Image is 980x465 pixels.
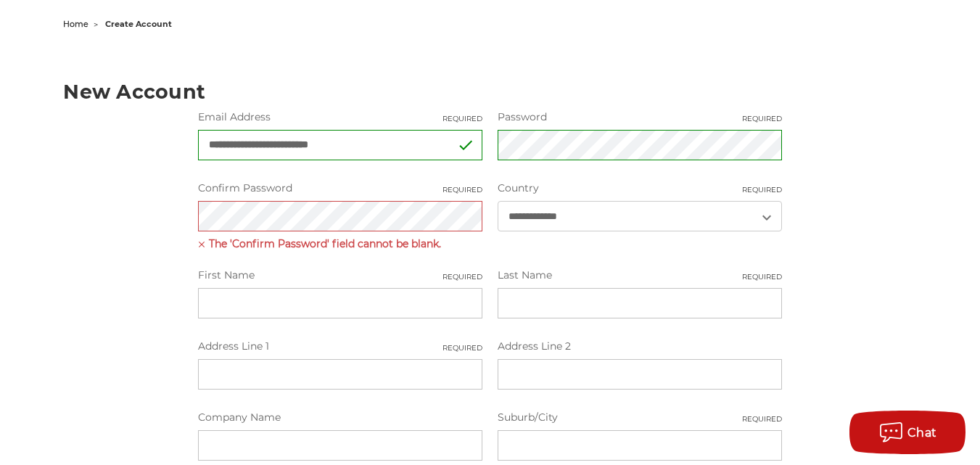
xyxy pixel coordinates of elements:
[442,271,482,282] small: Required
[198,235,482,252] span: The 'Confirm Password' field cannot be blank.
[742,413,782,424] small: Required
[63,82,916,102] h1: New Account
[198,181,482,196] label: Confirm Password
[198,268,482,283] label: First Name
[442,342,482,353] small: Required
[742,271,782,282] small: Required
[198,339,482,354] label: Address Line 1
[498,268,782,283] label: Last Name
[442,113,482,124] small: Required
[498,410,782,425] label: Suburb/City
[498,339,782,354] label: Address Line 2
[198,110,482,125] label: Email Address
[105,19,172,29] span: create account
[63,19,88,29] a: home
[198,410,482,425] label: Company Name
[742,113,782,124] small: Required
[498,110,782,125] label: Password
[907,426,937,440] span: Chat
[849,411,965,454] button: Chat
[442,184,482,195] small: Required
[742,184,782,195] small: Required
[498,181,782,196] label: Country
